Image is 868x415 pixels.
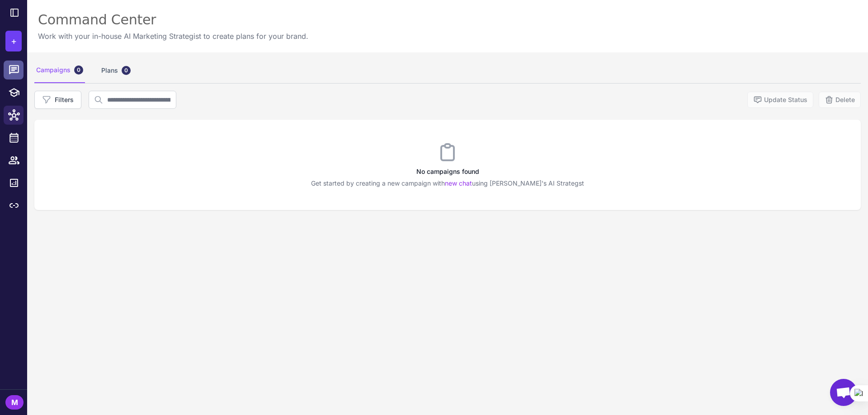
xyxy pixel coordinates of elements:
[74,65,83,75] div: 0
[38,31,308,42] p: Work with your in-house AI Marketing Strategist to create plans for your brand.
[11,34,17,48] span: +
[34,91,81,109] button: Filters
[830,379,857,406] a: Open chat
[5,31,22,51] button: +
[747,92,813,108] button: Update Status
[122,66,131,75] div: 0
[5,395,24,410] div: M
[34,167,861,177] h3: No campaigns found
[819,92,861,108] button: Delete
[34,178,861,188] p: Get started by creating a new campaign with using [PERSON_NAME]'s AI Strategst
[38,11,308,29] div: Command Center
[99,58,132,83] div: Plans
[34,58,85,83] div: Campaigns
[445,179,472,187] a: new chat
